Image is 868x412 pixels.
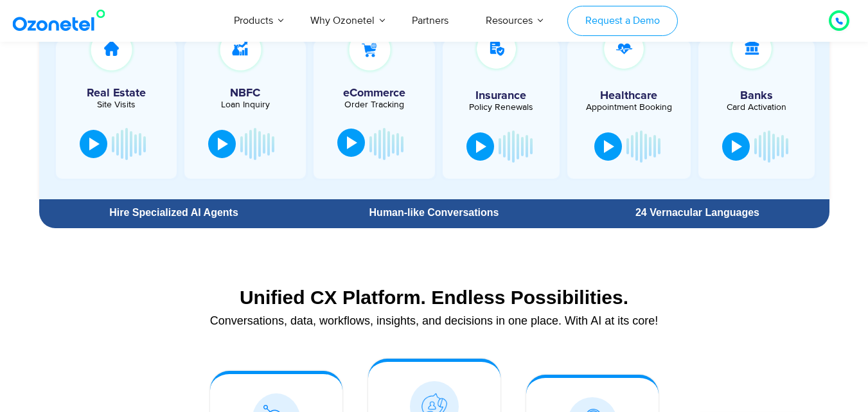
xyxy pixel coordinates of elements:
div: Order Tracking [320,100,429,109]
div: 24 Vernacular Languages [572,208,822,218]
div: Loan Inquiry [191,100,299,109]
div: Policy Renewals [449,103,553,112]
div: Appointment Booking [577,103,681,112]
h5: Healthcare [577,90,681,102]
div: Human-like Conversations [308,208,559,218]
div: Hire Specialized AI Agents [46,208,303,218]
a: Request a Demo [567,6,677,36]
div: Site Visits [62,100,171,109]
div: Unified CX Platform. Endless Possibilities. [46,286,823,309]
h5: Insurance [449,90,553,102]
div: Card Activation [705,103,809,112]
h5: Real Estate [62,87,171,99]
h5: Banks [705,90,809,102]
div: Conversations, data, workflows, insights, and decisions in one place. With AI at its core! [46,315,823,327]
h5: eCommerce [320,87,429,99]
h5: NBFC [191,87,299,99]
